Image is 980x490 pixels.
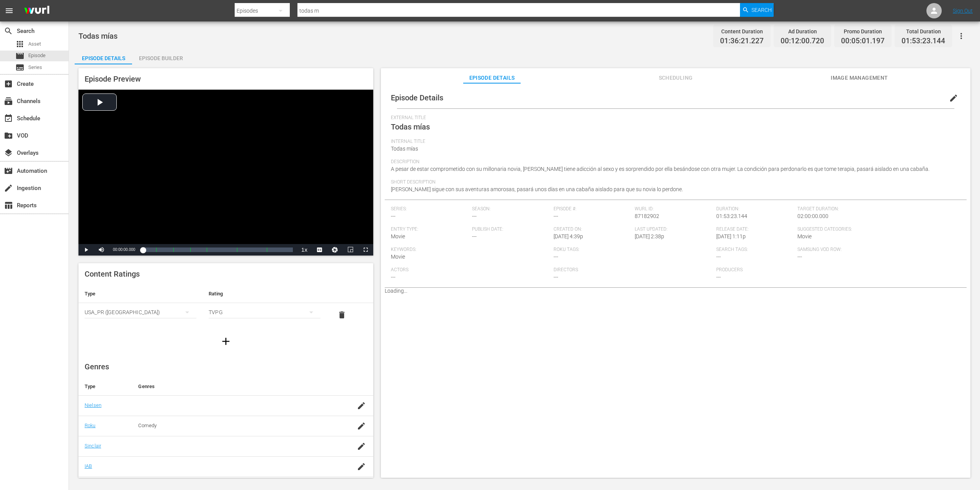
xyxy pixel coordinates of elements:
span: Search [751,3,772,17]
span: --- [716,274,721,280]
span: Producers [716,267,875,273]
span: Season: [472,206,549,212]
span: Episode [15,51,24,61]
span: Overlays [4,148,13,157]
div: Episode Details [75,49,132,67]
span: Internal Title [391,139,957,145]
span: Scheduling [647,73,704,83]
span: Short Description [391,179,957,185]
div: Episode Builder [132,49,189,67]
span: Episode Preview [85,74,141,84]
span: Description [391,159,957,165]
span: 87182902 [635,213,659,219]
span: Publish Date: [472,226,549,233]
span: Wurl ID: [635,206,712,212]
div: Ad Duration [781,26,824,37]
span: Series [15,63,24,72]
div: Content Duration [720,26,764,37]
span: External Title [391,115,957,121]
span: Directors [554,267,712,273]
span: Movie [391,254,405,260]
span: Content Ratings [85,269,140,279]
div: USA_PR ([GEOGRAPHIC_DATA]) [85,302,196,323]
button: Episode Builder [132,49,189,64]
th: Genres [132,377,341,396]
table: simple table [78,285,373,327]
span: Samsung VOD Row: [797,247,875,253]
span: --- [391,274,395,280]
span: [DATE] 2:38p [635,233,664,239]
div: TVPG [209,302,320,323]
th: Type [78,377,132,396]
span: Series: [391,206,468,212]
span: Search Tags: [716,247,794,253]
button: Captions [312,244,327,256]
span: Asset [15,39,24,49]
button: Mute [94,244,109,256]
span: Actors [391,267,550,273]
span: Create [4,79,13,88]
span: Todas mías [391,122,430,131]
span: --- [554,274,558,280]
span: [DATE] 4:39p [554,233,583,239]
span: Image Management [831,73,888,83]
a: Nielsen [85,402,101,408]
span: Movie [391,233,405,239]
span: --- [472,233,477,239]
div: Promo Duration [841,26,885,37]
span: 01:53:23.144 [716,213,747,219]
button: Fullscreen [358,244,373,256]
span: Keywords: [391,247,550,253]
span: VOD [4,131,13,140]
span: Suggested Categories: [797,226,956,233]
span: --- [554,254,558,260]
span: Entry Type: [391,226,468,233]
span: Duration: [716,206,794,212]
span: A pesar de estar comprometido con su millonaria novia, [PERSON_NAME] tiene adicción al sexo y es ... [391,166,929,172]
span: [PERSON_NAME] sigue con sus aventuras amorosas, pasará unos días en una cabaña aislado para que s... [391,186,683,192]
span: --- [797,254,802,260]
span: Episode Details [391,93,443,102]
span: menu [5,6,14,15]
span: 01:36:21.227 [720,37,764,46]
span: Series [28,64,42,71]
span: Channels [4,97,13,106]
span: Episode Details [463,73,521,83]
button: Search [740,3,774,17]
span: [DATE] 1:11p [716,233,746,239]
span: Episode #: [554,206,631,212]
span: delete [337,310,346,320]
span: Todas mías [78,31,118,41]
span: Release Date: [716,226,794,233]
span: Asset [28,40,41,48]
span: Automation [4,166,13,175]
span: --- [716,254,721,260]
span: 00:05:01.197 [841,37,885,46]
span: Episode [28,52,46,59]
span: Todas mías [391,146,418,152]
a: Sign Out [953,8,973,14]
img: ans4CAIJ8jUAAAAAAAAAAAAAAAAAAAAAAAAgQb4GAAAAAAAAAAAAAAAAAAAAAAAAJMjXAAAAAAAAAAAAAAAAAAAAAAAAgAT5G... [18,2,55,20]
span: Created On: [554,226,631,233]
a: Sinclair [85,443,101,449]
span: 02:00:00.000 [797,213,828,219]
span: Search [4,26,13,36]
div: Video Player [78,90,373,256]
span: 01:53:23.144 [902,37,945,46]
span: Reports [4,201,13,210]
span: 00:12:00.720 [781,37,824,46]
button: Episode Details [75,49,132,64]
span: --- [391,213,395,219]
th: Rating [203,285,327,303]
span: Movie [797,233,812,239]
div: Progress Bar [143,247,293,252]
span: Target Duration: [797,206,956,212]
button: Playback Rate [297,244,312,256]
span: Genres [85,362,109,371]
p: Loading... [385,288,967,294]
button: edit [944,89,963,107]
button: delete [333,306,351,324]
span: Ingestion [4,184,13,193]
span: edit [949,93,958,103]
span: Schedule [4,114,13,123]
